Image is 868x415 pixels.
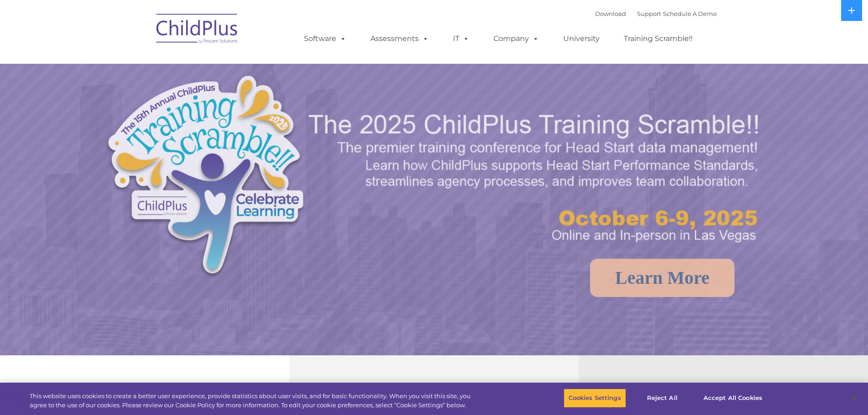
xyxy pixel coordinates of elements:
[595,10,626,17] a: Download
[595,10,717,17] font: |
[564,389,626,408] button: Cookies Settings
[554,30,609,48] a: University
[699,389,767,408] button: Accept All Cookies
[637,10,661,17] a: Support
[484,30,548,48] a: Company
[295,30,355,48] a: Software
[444,30,478,48] a: IT
[152,7,243,53] img: ChildPlus by Procare Solutions
[361,30,438,48] a: Assessments
[843,388,863,408] button: Close
[30,392,478,410] div: This website uses cookies to create a better user experience, provide statistics about user visit...
[590,259,734,297] a: Learn More
[615,30,702,48] a: Training Scramble!!
[634,389,691,408] button: Reject All
[663,10,717,17] a: Schedule A Demo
